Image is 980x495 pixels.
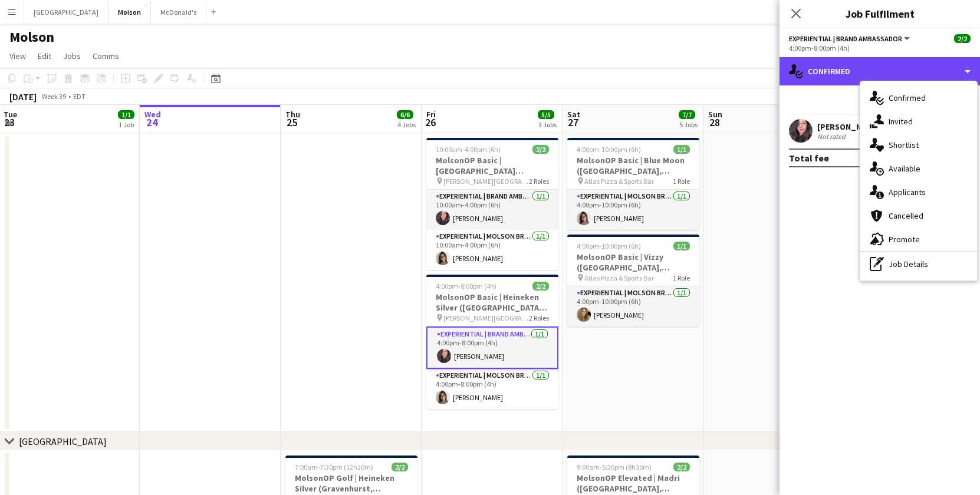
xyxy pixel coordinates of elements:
[567,252,699,273] h3: MolsonOP Basic | Vizzy ([GEOGRAPHIC_DATA], [GEOGRAPHIC_DATA])
[39,92,68,101] span: Week 39
[119,120,134,129] div: 1 Job
[529,313,549,322] span: 2 Roles
[889,116,913,127] span: Invited
[679,120,698,129] div: 5 Jobs
[285,473,417,494] h3: MolsonOP Golf | Heineken Silver (Gravenhurst, [GEOGRAPHIC_DATA])
[708,109,722,120] span: Sun
[567,155,699,176] h3: MolsonOP Basic | Blue Moon ([GEOGRAPHIC_DATA], [GEOGRAPHIC_DATA])
[584,273,654,282] span: Atlas Pizza & Sports Bar
[567,235,699,326] app-job-card: 4:00pm-10:00pm (6h)1/1MolsonOP Basic | Vizzy ([GEOGRAPHIC_DATA], [GEOGRAPHIC_DATA]) Atlas Pizza &...
[436,282,496,291] span: 4:00pm-8:00pm (4h)
[426,292,558,313] h3: MolsonOP Basic | Heineken Silver ([GEOGRAPHIC_DATA], [GEOGRAPHIC_DATA])
[567,109,580,120] span: Sat
[789,34,902,43] span: Experiential | Brand Ambassador
[143,115,161,129] span: 24
[426,326,558,369] app-card-role: Experiential | Brand Ambassador1/14:00pm-8:00pm (4h)[PERSON_NAME]
[565,115,580,129] span: 27
[93,51,119,61] span: Comms
[673,273,690,282] span: 1 Role
[706,115,722,129] span: 28
[33,48,56,64] a: Edit
[118,110,134,119] span: 1/1
[860,252,977,276] div: Job Details
[426,138,558,270] app-job-card: 10:00am-4:00pm (6h)2/2MolsonOP Basic | [GEOGRAPHIC_DATA] ([GEOGRAPHIC_DATA], [GEOGRAPHIC_DATA]) [...
[529,177,549,186] span: 2 Roles
[538,110,554,119] span: 5/5
[392,463,408,471] span: 2/2
[673,242,690,250] span: 1/1
[108,1,151,24] button: Molson
[789,34,912,43] button: Experiential | Brand Ambassador
[889,93,926,103] span: Confirmed
[780,57,980,85] div: Confirmed
[679,110,695,119] span: 7/7
[817,121,880,132] div: [PERSON_NAME]
[538,120,557,129] div: 3 Jobs
[63,51,81,61] span: Jobs
[567,138,699,230] app-job-card: 4:00pm-10:00pm (6h)1/1MolsonOP Basic | Blue Moon ([GEOGRAPHIC_DATA], [GEOGRAPHIC_DATA]) Atlas Piz...
[567,473,699,494] h3: MolsonOP Elevated | Madri ([GEOGRAPHIC_DATA], [GEOGRAPHIC_DATA])
[397,120,416,129] div: 4 Jobs
[144,109,161,120] span: Wed
[789,44,971,52] div: 4:00pm-8:00pm (4h)
[9,28,54,46] h1: Molson
[954,34,971,43] span: 2/2
[577,145,641,154] span: 4:00pm-10:00pm (6h)
[425,115,436,129] span: 26
[9,91,37,103] div: [DATE]
[577,463,652,471] span: 9:00am-5:30pm (8h30m)
[789,152,829,164] div: Total fee
[4,109,17,120] span: Tue
[780,6,980,21] h3: Job Fulfilment
[817,132,848,141] div: Not rated
[532,282,549,291] span: 2/2
[426,275,558,409] app-job-card: 4:00pm-8:00pm (4h)2/2MolsonOP Basic | Heineken Silver ([GEOGRAPHIC_DATA], [GEOGRAPHIC_DATA]) [PER...
[58,48,85,64] a: Jobs
[673,463,690,471] span: 2/2
[567,190,699,230] app-card-role: Experiential | Molson Brand Specialist1/14:00pm-10:00pm (6h)[PERSON_NAME]
[73,92,85,101] div: EDT
[24,1,108,24] button: [GEOGRAPHIC_DATA]
[443,177,529,186] span: [PERSON_NAME][GEOGRAPHIC_DATA]
[889,163,920,174] span: Available
[151,1,206,24] button: McDonald's
[426,109,436,120] span: Fri
[584,177,654,186] span: Atlas Pizza & Sports Bar
[295,463,373,471] span: 7:00am-7:30pm (12h30m)
[436,145,501,154] span: 10:00am-4:00pm (6h)
[426,190,558,230] app-card-role: Experiential | Brand Ambassador1/110:00am-4:00pm (6h)[PERSON_NAME]
[567,286,699,326] app-card-role: Experiential | Molson Brand Specialist1/14:00pm-10:00pm (6h)[PERSON_NAME]
[2,115,17,129] span: 23
[397,110,413,119] span: 6/6
[426,155,558,176] h3: MolsonOP Basic | [GEOGRAPHIC_DATA] ([GEOGRAPHIC_DATA], [GEOGRAPHIC_DATA])
[426,230,558,270] app-card-role: Experiential | Molson Brand Specialist1/110:00am-4:00pm (6h)[PERSON_NAME]
[532,145,549,154] span: 2/2
[9,51,26,61] span: View
[38,51,51,61] span: Edit
[889,210,923,221] span: Cancelled
[284,115,300,129] span: 25
[19,435,107,447] div: [GEOGRAPHIC_DATA]
[5,48,31,64] a: View
[889,140,919,150] span: Shortlist
[673,145,690,154] span: 1/1
[577,242,641,250] span: 4:00pm-10:00pm (6h)
[88,48,124,64] a: Comms
[443,313,529,322] span: [PERSON_NAME][GEOGRAPHIC_DATA]
[426,369,558,409] app-card-role: Experiential | Molson Brand Specialist1/14:00pm-8:00pm (4h)[PERSON_NAME]
[889,234,920,245] span: Promote
[285,109,300,120] span: Thu
[889,187,926,197] span: Applicants
[673,177,690,186] span: 1 Role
